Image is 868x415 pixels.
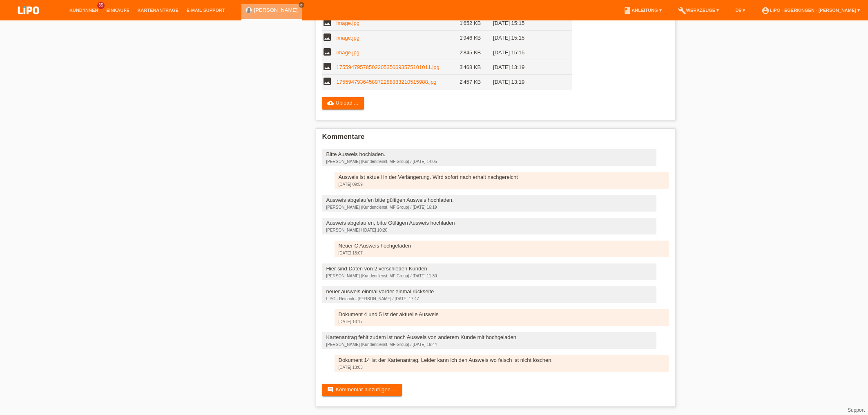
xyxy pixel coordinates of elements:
i: cloud_upload [327,100,334,106]
a: E-Mail Support [183,8,229,13]
a: close [299,2,304,8]
i: account_circle [761,7,770,15]
a: image.jpg [337,20,359,26]
a: 1755947936458972288883210515988.jpg [337,79,437,85]
div: Ausweis ist aktuell in der Verlängerung. Wird sofort nach erhalt nachgereicht [339,174,665,180]
a: Support [848,407,865,413]
i: book [623,7,631,15]
div: Ausweis abgelaufen, bitte Gültigen Ausweis hochladen [326,220,652,226]
div: neuer ausweis einmal vorder einmal rückseite [326,288,652,295]
td: [DATE] 15:15 [493,16,560,31]
div: Hier sind Daten von 2 verschieden Kunden [326,266,652,272]
i: image [322,76,332,86]
a: DE ▾ [731,8,749,13]
div: [PERSON_NAME] (Kundendienst, MF Group) / [DATE] 16:19 [326,205,652,210]
div: [DATE] 09:59 [339,182,665,187]
td: [DATE] 13:19 [493,75,560,89]
span: 35 [97,2,105,9]
a: buildWerkzeuge ▾ [674,8,723,13]
div: Ausweis abgelaufen bitte gültigen Ausweis hochladen. [326,197,652,203]
i: image [322,62,332,71]
i: comment [327,386,334,393]
div: Kartenantrag fehlt zudem ist noch Ausweis von anderem Kunde mit hochgeladen [326,334,652,340]
td: 2'845 KB [460,45,493,60]
a: image.jpg [337,49,359,56]
a: Kartenanträge [134,8,183,13]
a: Kund*innen [65,8,102,13]
div: Dokument 14 ist der Kartenantrag. Leider kann ich den Ausweis wo falsch ist nicht löschen. [339,357,665,363]
i: image [322,32,332,42]
a: Einkäufe [102,8,133,13]
td: [DATE] 15:15 [493,31,560,45]
a: cloud_uploadUpload ... [322,97,364,109]
a: account_circleLIPO - Egerkingen - [PERSON_NAME] ▾ [757,8,864,13]
div: Bitte Ausweis hochladen. [326,151,652,157]
i: image [322,18,332,27]
div: Neuer C Ausweis hochgeladen [339,243,665,249]
td: 1'946 KB [460,31,493,45]
h2: Kommentare [322,133,669,145]
div: LIPO - Reinach - [PERSON_NAME] / [DATE] 17:47 [326,297,652,301]
td: [DATE] 15:15 [493,45,560,60]
div: [PERSON_NAME] (Kundendienst, MF Group) / [DATE] 16:44 [326,342,652,347]
a: image.jpg [337,35,359,41]
i: image [322,47,332,57]
i: close [299,3,303,7]
div: [DATE] 13:03 [339,365,665,370]
a: bookAnleitung ▾ [619,8,665,13]
a: LIPO pay [8,17,49,23]
td: [DATE] 13:19 [493,60,560,75]
div: [DATE] 10:17 [339,319,665,324]
div: [PERSON_NAME] / [DATE] 10:20 [326,228,652,232]
td: 1'652 KB [460,16,493,31]
td: 3'468 KB [460,60,493,75]
div: [PERSON_NAME] (Kundendienst, MF Group) / [DATE] 11:30 [326,274,652,278]
td: 2'457 KB [460,75,493,89]
a: 17559479578502205350693575101011.jpg [337,64,440,70]
div: Dokument 4 und 5 ist der aktuelle Ausweis [339,311,665,317]
a: [PERSON_NAME] [254,7,298,13]
a: commentKommentar hinzufügen ... [322,384,402,396]
div: [PERSON_NAME] (Kundendienst, MF Group) / [DATE] 14:05 [326,159,652,164]
i: build [678,7,686,15]
div: [DATE] 18:07 [339,251,665,255]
